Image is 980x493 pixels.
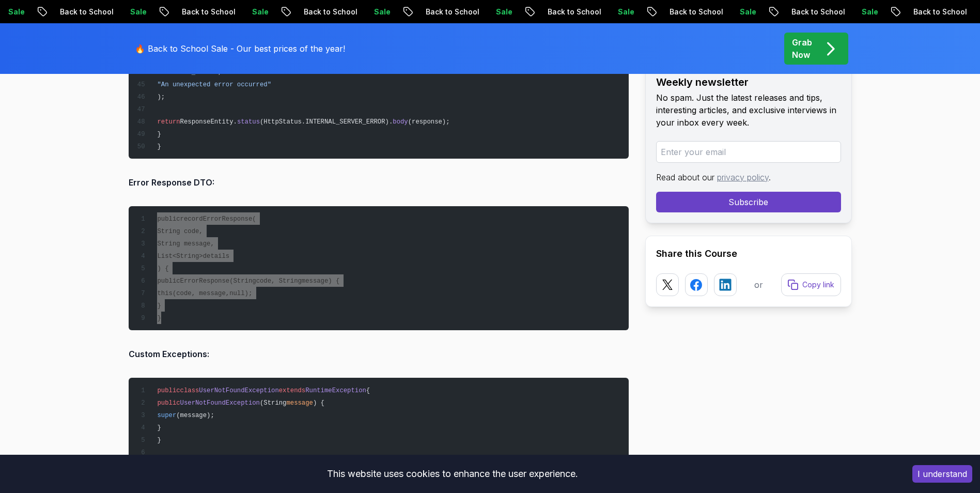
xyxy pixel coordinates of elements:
span: super [157,412,176,419]
span: code [256,278,271,285]
span: body [393,118,408,126]
span: ) { [328,278,339,285]
span: String message, [157,240,214,248]
span: ( [252,215,256,223]
p: Grab Now [792,36,812,61]
span: ErrorResponse [180,278,230,285]
span: > [199,253,203,260]
p: Sale [539,7,572,17]
span: } [157,131,161,138]
button: Subscribe [656,192,841,212]
span: record [180,215,203,223]
p: Sale [783,7,816,17]
h2: Weekly newsletter [656,75,841,89]
input: Enter your email [656,141,841,163]
span: } [157,302,161,310]
span: extends [279,387,305,394]
span: ); [245,290,253,297]
span: } [157,424,161,432]
p: Read about our . [656,171,841,183]
span: UserNotFoundException [199,387,278,394]
span: ResponseEntity. [180,118,237,126]
p: Back to School [590,7,661,17]
span: public [157,399,180,407]
p: Back to School [469,7,539,17]
p: Sale [417,7,450,17]
p: Sale [51,7,84,17]
span: "An unexpected error occurred" [157,81,271,88]
strong: Error Response DTO: [129,177,214,188]
button: Accept cookies [912,465,972,483]
span: public [157,387,180,394]
p: Sale [905,7,938,17]
span: ) { [313,399,324,407]
span: (HttpStatus.INTERNAL_SERVER_ERROR). [260,118,393,126]
span: ); [157,94,165,101]
span: (String [260,399,286,407]
span: return [157,118,180,126]
span: this [157,290,172,297]
span: public [157,215,180,223]
p: Back to School [225,7,295,17]
span: status [237,118,260,126]
span: RuntimeException [305,387,366,394]
p: 🔥 Back to School Sale - Our best prices of the year! [135,42,345,55]
span: < [173,253,176,260]
h2: Share this Course [656,246,841,261]
p: or [754,279,763,291]
span: class [180,387,199,394]
span: } [157,315,161,322]
p: No spam. Just the latest releases and tips, interesting articles, and exclusive interviews in you... [656,91,841,129]
div: This website uses cookies to enhance the user experience. [8,463,897,485]
span: details [203,253,229,260]
span: ) { [157,265,168,272]
p: Back to School [103,7,173,17]
span: message [302,278,328,285]
p: Back to School [347,7,417,17]
span: (code, message, [173,290,229,297]
span: String [176,253,199,260]
span: List [157,253,172,260]
span: (String [229,278,256,285]
span: String code, [157,228,203,235]
span: } [157,437,161,444]
span: ErrorResponse [203,215,253,223]
span: message [286,399,313,407]
p: Sale [295,7,328,17]
p: Back to School [712,7,783,17]
span: UserNotFoundException [180,399,260,407]
span: (response); [408,118,450,126]
strong: Custom Exceptions: [129,349,209,359]
p: Back to School [834,7,905,17]
p: Sale [173,7,206,17]
span: (message); [176,412,214,419]
span: , String [271,278,302,285]
button: Copy link [781,273,841,296]
span: public [157,278,180,285]
span: null [229,290,244,297]
span: { [366,387,370,394]
span: } [157,143,161,150]
a: privacy policy [717,172,769,182]
p: Copy link [802,280,834,290]
p: Sale [661,7,694,17]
